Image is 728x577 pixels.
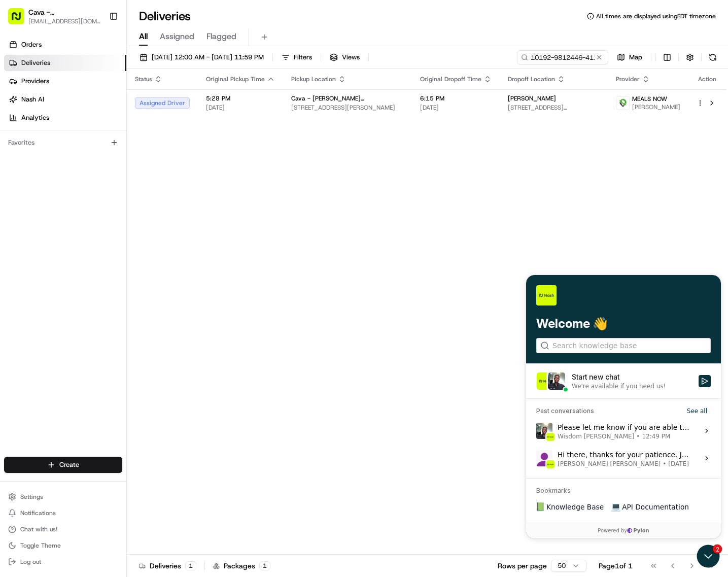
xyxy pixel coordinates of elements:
[291,94,404,103] span: Cava - [PERSON_NAME][GEOGRAPHIC_DATA]
[4,4,105,28] button: Cava - [PERSON_NAME][GEOGRAPHIC_DATA][EMAIL_ADDRESS][DOMAIN_NAME]
[259,561,270,570] div: 1
[291,104,404,112] span: [STREET_ADDRESS][PERSON_NAME]
[206,30,236,43] span: Flagged
[4,73,126,89] a: Providers
[294,53,312,62] span: Filters
[277,50,317,64] button: Filters
[20,509,56,517] span: Notifications
[160,30,194,43] span: Assigned
[4,55,126,71] a: Deliveries
[596,12,716,20] span: All times are displayed using EDT timezone
[508,75,555,83] span: Dropoff Location
[152,53,264,62] span: [DATE] 12:00 AM - [DATE] 11:59 PM
[508,94,556,103] span: [PERSON_NAME]
[632,103,680,111] span: [PERSON_NAME]
[696,544,723,571] iframe: Open customer support
[20,558,41,566] span: Log out
[508,104,600,112] span: [STREET_ADDRESS][PERSON_NAME]
[599,561,633,571] div: Page 1 of 1
[59,460,79,469] span: Create
[139,561,196,571] div: Deliveries
[21,95,44,104] span: Nash AI
[20,541,61,550] span: Toggle Theme
[135,50,268,64] button: [DATE] 12:00 AM - [DATE] 11:59 PM
[139,30,148,43] span: All
[4,538,122,553] button: Toggle Theme
[517,50,608,64] input: Type to search
[21,40,42,49] span: Orders
[139,8,191,24] h1: Deliveries
[4,522,122,536] button: Chat with us!
[629,53,642,62] span: Map
[612,50,647,64] button: Map
[206,104,275,112] span: [DATE]
[526,275,721,538] iframe: Customer support window
[21,77,49,86] span: Providers
[4,110,126,126] a: Analytics
[325,50,364,64] button: Views
[213,561,270,571] div: Packages
[4,555,122,569] button: Log out
[4,457,122,473] button: Create
[420,75,481,83] span: Original Dropoff Time
[21,58,50,67] span: Deliveries
[616,96,630,110] img: melas_now_logo.png
[632,95,667,103] span: MEALS NOW
[20,493,43,501] span: Settings
[4,490,122,504] button: Settings
[706,50,720,64] button: Refresh
[20,525,57,533] span: Chat with us!
[206,94,275,103] span: 5:28 PM
[420,94,492,103] span: 6:15 PM
[206,75,265,83] span: Original Pickup Time
[28,17,101,25] button: [EMAIL_ADDRESS][DOMAIN_NAME]
[28,7,101,17] button: Cava - [PERSON_NAME][GEOGRAPHIC_DATA]
[135,75,152,83] span: Status
[291,75,336,83] span: Pickup Location
[4,37,126,53] a: Orders
[616,75,640,83] span: Provider
[342,53,360,62] span: Views
[498,561,547,571] p: Rows per page
[4,506,122,520] button: Notifications
[21,113,49,122] span: Analytics
[185,561,196,570] div: 1
[4,134,122,151] div: Favorites
[697,75,718,83] div: Action
[420,104,492,112] span: [DATE]
[4,91,126,108] a: Nash AI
